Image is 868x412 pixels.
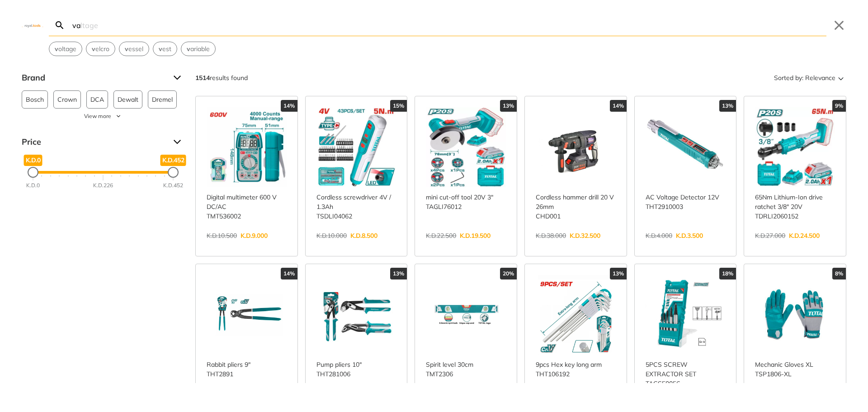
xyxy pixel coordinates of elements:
input: Search… [71,14,826,36]
span: ariable [187,44,210,54]
div: 20% [500,268,517,279]
strong: v [55,45,58,53]
span: View more [84,112,111,120]
button: Close [832,18,846,33]
div: Maximum Price [168,167,179,178]
span: Dremel [152,91,173,108]
div: 13% [719,100,736,112]
div: K.D.0 [26,181,40,189]
span: oltage [55,44,76,54]
button: Select suggestion: variable [181,42,215,56]
strong: 1514 [195,74,210,82]
div: 14% [281,268,297,279]
div: K.D.452 [163,181,183,189]
div: 13% [500,100,517,112]
button: View more [22,112,184,120]
div: 8% [832,268,846,279]
div: 14% [281,100,297,112]
button: Bosch [22,90,48,109]
div: 13% [610,268,627,279]
div: Suggestion: variable [181,42,216,56]
button: Crown [53,90,81,109]
button: DCA [86,90,108,109]
span: est [159,44,171,54]
button: Select suggestion: vest [153,42,177,56]
span: elcro [92,44,109,54]
span: Brand [22,71,166,85]
span: Relevance [805,71,835,85]
div: 15% [390,100,407,112]
div: 13% [390,268,407,279]
div: Suggestion: voltage [49,42,82,56]
svg: Sort [835,72,846,83]
div: 14% [610,100,627,112]
span: Crown [57,91,77,108]
strong: v [92,45,95,53]
button: Select suggestion: vessel [119,42,149,56]
div: Minimum Price [28,167,38,178]
strong: v [187,45,190,53]
div: results found [195,71,248,85]
div: Suggestion: vest [153,42,177,56]
button: Sorted by:Relevance Sort [772,71,846,85]
button: Dremel [148,90,177,109]
span: Dewalt [118,91,138,108]
svg: Search [54,20,65,31]
div: Suggestion: velcro [86,42,115,56]
div: Suggestion: vessel [119,42,149,56]
div: 18% [719,268,736,279]
div: K.D.226 [93,181,113,189]
span: Bosch [26,91,44,108]
span: essel [125,44,143,54]
strong: v [125,45,128,53]
span: DCA [90,91,104,108]
strong: v [159,45,162,53]
img: Close [22,23,43,27]
span: Price [22,135,166,149]
button: Dewalt [113,90,142,109]
button: Select suggestion: velcro [86,42,115,56]
div: 9% [832,100,846,112]
button: Select suggestion: voltage [49,42,82,56]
